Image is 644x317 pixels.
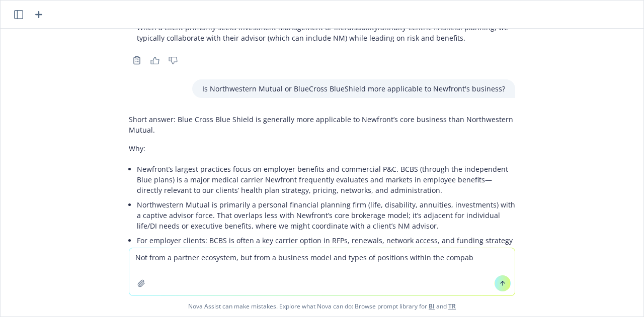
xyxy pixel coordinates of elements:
p: Why: [129,143,515,154]
span: Nova Assist can make mistakes. Explore what Nova can do: Browse prompt library for and [5,296,639,316]
li: Newfront’s largest practices focus on employer benefits and commercial P&C. BCBS (through the ind... [137,162,515,197]
li: Northwestern Mutual is primarily a personal financial planning firm (life, disability, annuities,... [137,197,515,233]
p: Is Northwestern Mutual or BlueCross BlueShield more applicable to Newfront's business? [202,83,505,94]
a: TR [448,302,456,310]
li: When a client primarily seeks investment management or life/disability/annuity‑centric financial ... [137,20,515,45]
button: Thumbs down [165,53,181,67]
textarea: Not from a partner ecosystem, but from a business model and types of positions within the compab [129,248,515,295]
svg: Copy to clipboard [132,56,141,65]
a: BI [429,302,435,310]
li: For employer clients: BCBS is often a key carrier option in RFPs, renewals, network access, and f... [137,233,515,269]
p: Short answer: Blue Cross Blue Shield is generally more applicable to Newfront’s core business tha... [129,114,515,135]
